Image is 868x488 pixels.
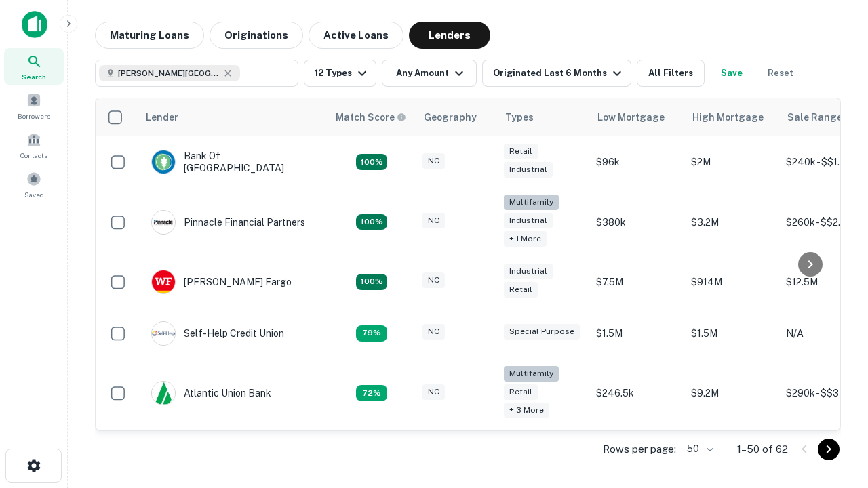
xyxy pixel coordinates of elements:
div: Retail [504,144,538,159]
td: $9.2M [684,359,779,428]
th: Types [497,98,589,136]
th: Lender [138,98,328,136]
div: NC [422,213,445,228]
div: Self-help Credit Union [151,321,284,346]
div: Retail [504,384,538,400]
div: Types [505,109,534,125]
a: Borrowers [4,87,64,124]
th: Capitalize uses an advanced AI algorithm to match your search with the best lender. The match sco... [328,98,416,136]
div: Matching Properties: 14, hasApolloMatch: undefined [356,154,387,170]
img: capitalize-icon.png [22,11,47,38]
a: Search [4,48,64,85]
div: Matching Properties: 15, hasApolloMatch: undefined [356,274,387,290]
div: Pinnacle Financial Partners [151,210,305,235]
div: Multifamily [504,195,559,210]
span: Contacts [20,150,47,161]
div: + 1 more [504,231,547,247]
div: Industrial [504,213,553,228]
button: Reset [759,60,802,87]
td: $7.5M [589,256,684,308]
div: NC [422,384,445,400]
th: High Mortgage [684,98,779,136]
td: $1.5M [684,308,779,359]
button: Save your search to get updates of matches that match your search criteria. [710,60,753,87]
button: Any Amount [382,60,477,87]
h6: Match Score [336,110,403,125]
div: Sale Range [787,109,842,125]
th: Low Mortgage [589,98,684,136]
div: NC [422,272,445,288]
div: Geography [424,109,477,125]
td: $200k [589,427,684,479]
div: Originated Last 6 Months [493,65,625,81]
img: picture [152,322,175,345]
div: Matching Properties: 10, hasApolloMatch: undefined [356,385,387,401]
div: Retail [504,282,538,298]
img: picture [152,270,175,293]
div: Multifamily [504,366,559,382]
td: $2M [684,136,779,188]
div: High Mortgage [692,109,764,125]
div: Industrial [504,264,553,279]
div: Capitalize uses an advanced AI algorithm to match your search with the best lender. The match sco... [336,110,406,125]
button: Originated Last 6 Months [482,60,631,87]
img: picture [152,150,175,174]
p: Rows per page: [603,441,676,457]
td: $3.2M [684,188,779,256]
span: Search [22,71,46,82]
td: $96k [589,136,684,188]
div: + 3 more [504,403,549,418]
td: $246.5k [589,359,684,428]
div: Lender [146,109,178,125]
div: Atlantic Union Bank [151,381,271,405]
div: NC [422,324,445,340]
div: Bank Of [GEOGRAPHIC_DATA] [151,150,314,174]
div: Special Purpose [504,324,580,340]
div: [PERSON_NAME] Fargo [151,270,292,294]
span: Borrowers [18,110,50,121]
div: Low Mortgage [597,109,665,125]
iframe: Chat Widget [800,336,868,401]
button: All Filters [637,60,705,87]
div: Matching Properties: 11, hasApolloMatch: undefined [356,325,387,342]
span: Saved [24,189,44,200]
a: Contacts [4,127,64,163]
span: [PERSON_NAME][GEOGRAPHIC_DATA], [GEOGRAPHIC_DATA] [118,67,220,79]
td: $3.3M [684,427,779,479]
button: Maturing Loans [95,22,204,49]
div: Industrial [504,162,553,178]
div: Matching Properties: 25, hasApolloMatch: undefined [356,214,387,230]
div: NC [422,153,445,169]
button: Lenders [409,22,490,49]
div: 50 [682,439,715,459]
p: 1–50 of 62 [737,441,788,457]
th: Geography [416,98,497,136]
button: Go to next page [818,439,840,460]
button: Active Loans [309,22,403,49]
td: $914M [684,256,779,308]
td: $1.5M [589,308,684,359]
a: Saved [4,166,64,203]
img: picture [152,382,175,405]
img: picture [152,211,175,234]
button: Originations [210,22,303,49]
button: 12 Types [304,60,376,87]
td: $380k [589,188,684,256]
